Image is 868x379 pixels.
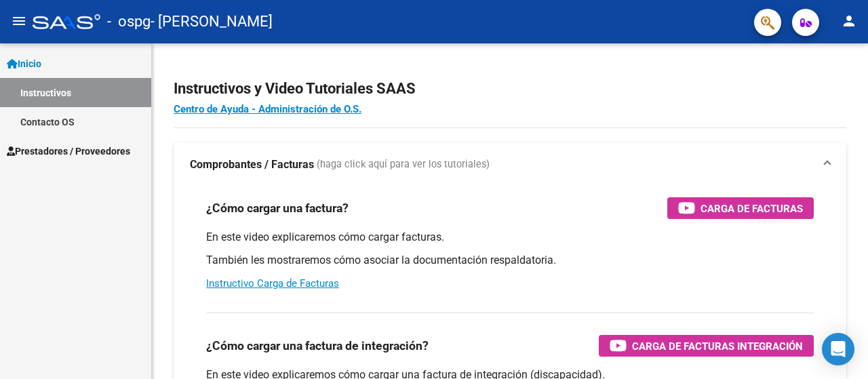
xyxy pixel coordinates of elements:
[7,56,41,71] span: Inicio
[841,13,857,29] mat-icon: person
[317,157,490,172] span: (haga click aquí para ver los tutoriales)
[822,333,854,365] div: Open Intercom Messenger
[174,143,846,186] mat-expansion-panel-header: Comprobantes / Facturas (haga click aquí para ver los tutoriales)
[206,336,429,355] h3: ¿Cómo cargar una factura de integración?
[206,230,814,245] p: En este video explicaremos cómo cargar facturas.
[7,144,130,159] span: Prestadores / Proveedores
[174,76,846,102] h2: Instructivos y Video Tutoriales SAAS
[107,7,151,37] span: - ospg
[206,253,814,268] p: También les mostraremos cómo asociar la documentación respaldatoria.
[190,157,314,172] strong: Comprobantes / Facturas
[599,335,814,357] button: Carga de Facturas Integración
[632,338,803,355] span: Carga de Facturas Integración
[206,277,339,290] a: Instructivo Carga de Facturas
[174,103,361,115] a: Centro de Ayuda - Administración de O.S.
[206,199,349,218] h3: ¿Cómo cargar una factura?
[151,7,273,37] span: - [PERSON_NAME]
[701,200,803,217] span: Carga de Facturas
[11,13,27,29] mat-icon: menu
[667,197,814,219] button: Carga de Facturas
